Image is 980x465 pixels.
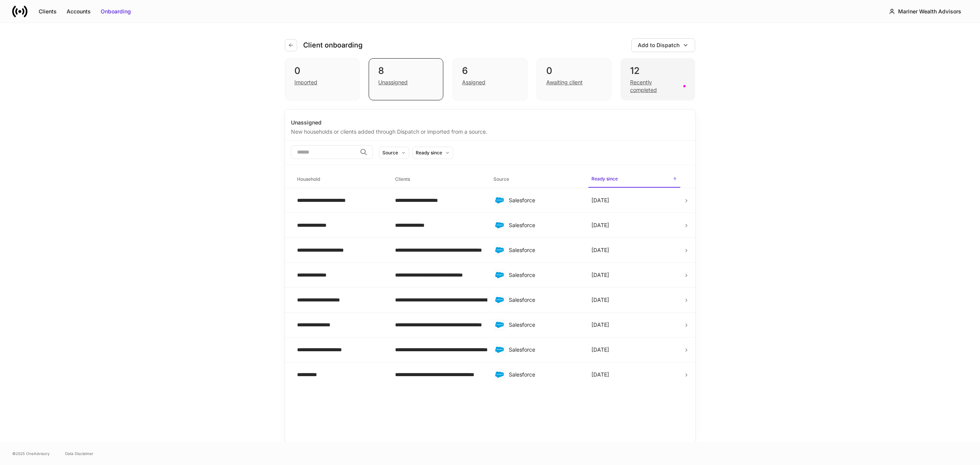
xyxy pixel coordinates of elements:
div: Salesforce [509,296,579,304]
div: Salesforce [509,371,579,378]
h6: Clients [395,175,410,183]
div: 12 [630,65,686,77]
span: Clients [392,172,484,187]
button: Clients [34,5,62,18]
div: Clients [39,8,57,15]
div: Salesforce [509,271,579,279]
h6: Household [297,175,320,183]
p: [DATE] [591,196,609,204]
div: Salesforce [509,321,579,329]
button: Mariner Wealth Advisors [882,5,968,18]
div: 0 [546,65,602,77]
span: Source [490,172,582,187]
p: [DATE] [591,246,609,254]
p: [DATE] [591,271,609,279]
div: 0Awaiting client [537,58,611,100]
div: 6 [462,65,518,77]
div: Ready since [416,149,442,156]
span: © 2025 OneAdvisory [12,450,50,457]
div: Mariner Wealth Advisors [898,8,961,15]
div: Accounts [67,8,91,15]
p: [DATE] [591,346,609,354]
p: [DATE] [591,371,609,378]
div: Salesforce [509,346,579,354]
h4: Client onboarding [303,41,363,50]
div: Assigned [462,79,485,86]
button: Onboarding [96,5,136,18]
div: 8Unassigned [369,58,443,100]
h6: Ready since [591,175,618,182]
div: Unassigned [378,79,408,86]
button: Source [379,147,409,159]
div: Source [382,149,398,156]
div: Imported [294,79,317,86]
div: Awaiting client [546,79,583,86]
a: Data Disclaimer [65,450,93,457]
p: [DATE] [591,221,609,229]
div: Salesforce [509,196,579,204]
div: Unassigned [291,119,689,126]
div: 8 [378,65,434,77]
p: [DATE] [591,296,609,304]
p: [DATE] [591,321,609,329]
div: New households or clients added through Dispatch or imported from a source. [291,126,689,136]
div: Onboarding [101,8,131,15]
div: Salesforce [509,246,579,254]
div: 0 [294,65,350,77]
h6: Source [493,175,509,183]
span: Household [294,172,386,187]
div: Salesforce [509,221,579,229]
button: Accounts [62,5,96,18]
div: 0Imported [285,58,359,100]
div: 6Assigned [452,58,527,100]
div: 12Recently completed [621,58,695,100]
button: Ready since [412,147,453,159]
span: Ready since [588,171,680,188]
div: Recently completed [630,79,679,94]
div: Add to Dispatch [638,41,679,49]
button: Add to Dispatch [631,38,695,52]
